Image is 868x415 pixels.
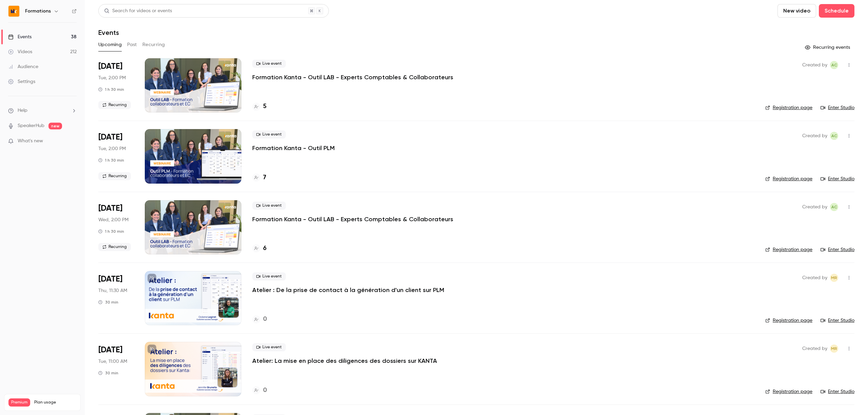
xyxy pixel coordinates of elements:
h6: Formations [25,8,51,15]
span: Created by [802,203,827,211]
span: Recurring [98,243,131,251]
span: Created by [802,345,827,353]
button: Recurring events [802,42,854,53]
span: [DATE] [98,61,122,72]
div: Oct 7 Tue, 2:00 PM (Europe/Paris) [98,58,134,112]
span: Wed, 2:00 PM [98,216,129,223]
div: Settings [8,78,35,85]
span: [DATE] [98,132,122,143]
span: Tue, 2:00 PM [98,145,126,152]
button: Past [127,39,137,50]
span: AC [831,203,837,211]
span: Recurring [98,172,131,180]
span: AC [831,132,837,140]
div: Oct 7 Tue, 2:00 PM (Europe/Paris) [98,129,134,183]
a: 6 [252,244,267,253]
span: Live event [252,272,286,281]
img: Formations [8,6,19,17]
div: Oct 14 Tue, 11:00 AM (Europe/Paris) [98,342,134,396]
button: Schedule [819,4,854,18]
span: Created by [802,132,827,140]
li: help-dropdown-opener [8,107,77,114]
a: Registration page [765,246,812,253]
div: 1 h 30 min [98,87,124,92]
span: Anaïs Cachelou [830,61,838,69]
a: 0 [252,386,267,395]
a: Registration page [765,317,812,324]
button: Recurring [142,39,165,50]
span: Recurring [98,101,131,109]
span: [DATE] [98,203,122,214]
span: Marion Roquet [830,274,838,282]
h1: Events [98,28,119,37]
h4: 5 [263,102,267,111]
span: Plan usage [34,400,76,405]
span: What's new [18,138,43,145]
a: 7 [252,173,266,182]
a: 5 [252,102,267,111]
h4: 6 [263,244,267,253]
div: Oct 8 Wed, 2:00 PM (Europe/Paris) [98,200,134,254]
a: Atelier : De la prise de contact à la génération d'un client sur PLM [252,286,444,294]
div: 30 min [98,370,118,376]
span: Marion Roquet [830,345,838,353]
a: Formation Kanta - Outil LAB - Experts Comptables & Collaborateurs [252,73,453,81]
div: 1 h 30 min [98,229,124,234]
a: Formation Kanta - Outil LAB - Experts Comptables & Collaborateurs [252,215,453,223]
a: Registration page [765,388,812,395]
span: [DATE] [98,274,122,285]
h4: 0 [263,315,267,324]
a: Atelier: La mise en place des diligences des dossiers sur KANTA [252,357,437,365]
span: Anaïs Cachelou [830,203,838,211]
a: Enter Studio [821,388,854,395]
a: Enter Studio [821,175,854,182]
span: Live event [252,343,286,351]
span: Tue, 2:00 PM [98,75,126,81]
a: Enter Studio [821,317,854,324]
a: Enter Studio [821,104,854,111]
button: New video [777,4,816,18]
a: SpeakerHub [18,122,44,129]
div: Search for videos or events [104,7,172,15]
h4: 7 [263,173,266,182]
span: AC [831,61,837,69]
a: Formation Kanta - Outil PLM [252,144,335,152]
div: Oct 9 Thu, 11:30 AM (Europe/Paris) [98,271,134,325]
a: Registration page [765,104,812,111]
span: Tue, 11:00 AM [98,358,127,365]
span: new [48,123,62,129]
span: Created by [802,274,827,282]
a: 0 [252,315,267,324]
span: Live event [252,202,286,210]
span: Help [18,107,27,114]
span: Live event [252,130,286,139]
div: Events [8,34,32,40]
a: Enter Studio [821,246,854,253]
div: Videos [8,48,32,55]
span: MR [831,274,837,282]
span: Thu, 11:30 AM [98,287,127,294]
div: 30 min [98,299,118,305]
div: 1 h 30 min [98,158,124,163]
button: Upcoming [98,39,122,50]
div: Audience [8,63,38,70]
a: Registration page [765,175,812,182]
span: Created by [802,61,827,69]
h4: 0 [263,386,267,395]
iframe: Noticeable Trigger [68,138,77,144]
span: [DATE] [98,345,122,355]
span: Live event [252,60,286,68]
span: MR [831,345,837,353]
span: Anaïs Cachelou [830,132,838,140]
span: Premium [8,398,30,407]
